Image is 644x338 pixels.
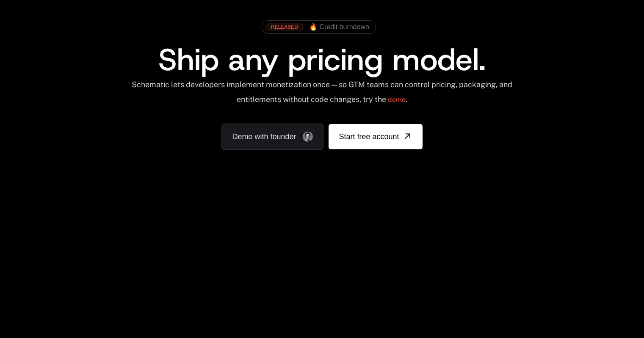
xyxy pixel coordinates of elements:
[158,39,486,80] span: Ship any pricing model.
[221,124,323,150] a: Demo with founder, ,[object Object]
[388,90,406,110] a: demo
[329,124,422,149] a: [object Object]
[339,131,399,143] span: Start free account
[265,23,304,31] div: RELEASED
[303,132,313,142] img: Founder
[265,23,369,31] a: [object Object],[object Object]
[131,80,513,110] div: Schematic lets developers implement monetization once — so GTM teams can control pricing, packagi...
[309,23,369,31] span: 🔥 Credit burndown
